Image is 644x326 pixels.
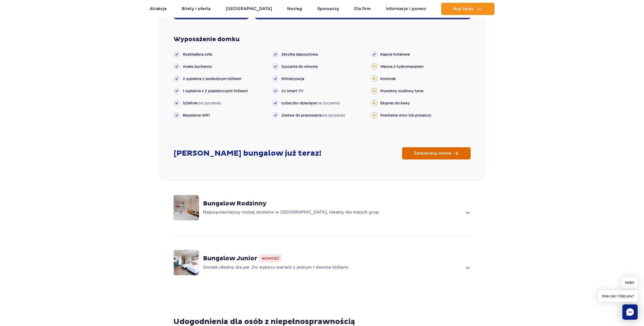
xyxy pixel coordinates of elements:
[203,209,463,216] p: Najpopularniejszy rodzaj domków w [GEOGRAPHIC_DATA], idealny dla małych grup.
[380,76,396,81] span: Kominek
[183,101,221,106] span: Szlafrok
[354,3,371,15] a: Dla firm
[287,3,302,15] a: Nocleg
[316,101,340,105] span: (na życzenie)
[414,151,451,155] span: Zarezerwuj online
[621,277,638,288] span: Hello!
[183,113,210,118] span: Bezpłatne WiFi
[174,36,471,43] strong: Wyposażenie domku
[380,113,431,118] span: Powitalne wino lub prosecco
[203,200,267,207] strong: Bungalow Rodzinny
[282,76,304,81] span: Klimatyzacja
[183,76,241,81] span: 2 sypialnie z podwójnym łóżkiem
[380,101,410,106] span: Ekspres do kawy
[182,3,210,15] a: Bilety i oferta
[282,64,318,69] span: Suszarka do włosów
[174,149,321,158] strong: [PERSON_NAME] bungalow już teraz!
[197,101,221,105] span: (na życzenie)
[622,304,638,320] div: Chat
[386,3,426,15] a: Informacje i pomoc
[203,255,257,262] strong: Bungalow Junior
[380,88,424,93] span: Prywatny oszklony taras
[282,101,340,106] span: Łóżeczko dziecięce
[282,52,318,57] span: Skrytka depozytowa
[150,3,167,15] a: Atrakcje
[183,88,248,93] span: 1 sypialnia z 2 pojedynczymi łóżkami
[380,64,423,69] span: Wanna z hydromasażem
[183,64,212,69] span: Aneks kuchenny
[282,113,345,118] span: Zestaw do prasowania
[203,265,463,271] p: Domek idealny dla par. Do wyboru wariant z jednym i dwoma łóżkami.
[183,52,212,57] span: Rozkładana sofa
[259,254,282,263] span: Nowość
[453,7,473,11] span: Kup teraz
[402,147,471,159] a: Zarezerwuj online
[321,113,345,117] span: (na życzenie)
[282,88,303,93] span: 2x Smart TV
[226,3,272,15] a: [GEOGRAPHIC_DATA]
[441,3,494,15] button: Kup teraz
[598,290,638,302] span: How can I help you?
[380,52,410,57] span: Kapcie hotelowe
[317,3,339,15] a: Sponsorzy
